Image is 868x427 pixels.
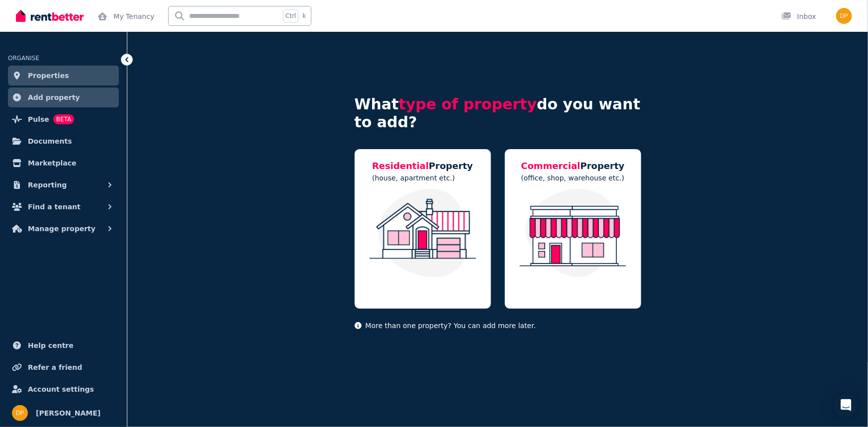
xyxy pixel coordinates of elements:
[28,201,81,213] span: Find a tenant
[521,161,580,171] span: Commercial
[28,223,96,235] span: Manage property
[372,161,429,171] span: Residential
[28,91,80,103] span: Add property
[372,173,473,183] p: (house, apartment etc.)
[521,173,624,183] p: (office, shop, warehouse etc.)
[836,8,852,24] img: Dulara Peiris
[28,383,94,395] span: Account settings
[781,11,816,21] div: Inbox
[355,321,641,331] p: More than one property? You can add more later.
[8,357,119,377] a: Refer a friend
[515,189,631,277] img: Commercial Property
[8,55,39,62] span: ORGANISE
[8,336,119,355] a: Help centre
[16,8,84,23] img: RentBetter
[28,157,76,169] span: Marketplace
[8,87,119,107] a: Add property
[8,379,119,399] a: Account settings
[283,9,298,22] span: Ctrl
[834,393,858,417] div: Open Intercom Messenger
[28,179,67,191] span: Reporting
[28,340,74,351] span: Help centre
[372,159,473,173] h5: Property
[521,159,624,173] h5: Property
[8,109,119,129] a: PulseBETA
[12,405,28,421] img: Dulara Peiris
[302,12,306,20] span: k
[8,175,119,195] button: Reporting
[8,131,119,151] a: Documents
[28,361,82,373] span: Refer a friend
[28,113,49,125] span: Pulse
[28,135,72,147] span: Documents
[8,197,119,217] button: Find a tenant
[53,114,74,124] span: BETA
[365,189,481,277] img: Residential Property
[8,66,119,85] a: Properties
[355,95,641,131] h4: What do you want to add?
[8,153,119,173] a: Marketplace
[28,70,69,82] span: Properties
[36,407,100,419] span: [PERSON_NAME]
[8,219,119,239] button: Manage property
[399,95,537,113] span: type of property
